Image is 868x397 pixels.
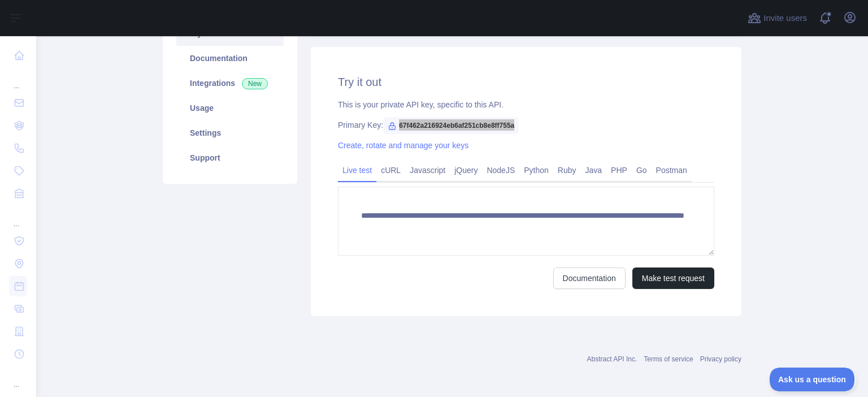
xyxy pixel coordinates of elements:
[338,74,714,90] h2: Try it out
[176,96,284,120] a: Usage
[376,161,405,179] a: cURL
[644,355,693,363] a: Terms of service
[553,161,581,179] a: Ruby
[383,117,519,134] span: 67f462a216924eb6af251cb8e8ff755a
[632,267,714,289] button: Make test request
[770,368,857,391] iframe: Toggle Customer Support
[587,355,637,363] a: Abstract API Inc.
[9,366,27,389] div: ...
[450,161,482,179] a: jQuery
[338,99,714,110] div: This is your private API key, specific to this API.
[745,9,809,27] button: Invite users
[606,161,632,179] a: PHP
[632,161,652,179] a: Go
[482,161,519,179] a: NodeJS
[9,68,27,90] div: ...
[581,161,607,179] a: Java
[242,78,268,89] span: New
[176,71,284,96] a: Integrations New
[763,12,807,25] span: Invite users
[700,355,741,363] a: Privacy policy
[338,141,468,150] a: Create, rotate and manage your keys
[176,46,284,71] a: Documentation
[652,161,692,179] a: Postman
[519,161,553,179] a: Python
[553,267,626,289] a: Documentation
[405,161,450,179] a: Javascript
[176,120,284,145] a: Settings
[9,206,27,228] div: ...
[338,161,376,179] a: Live test
[176,145,284,170] a: Support
[338,119,714,131] div: Primary Key:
